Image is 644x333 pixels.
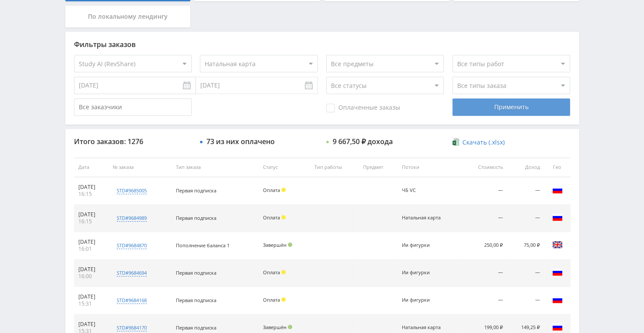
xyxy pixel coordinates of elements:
div: [DATE] [78,321,105,328]
img: rus.png [552,294,563,305]
span: Оплата [263,269,280,276]
div: std#9684694 [117,269,147,276]
th: Доход [507,158,544,177]
div: std#9684870 [117,242,147,249]
td: — [462,205,507,232]
div: [DATE] [78,293,105,300]
td: 250,00 ₽ [462,232,507,259]
img: xlsx [452,138,460,146]
span: Первая подписка [176,269,216,276]
span: Завершён [263,242,287,248]
img: gbr.png [552,239,563,250]
th: Предмет [359,158,398,177]
img: rus.png [552,322,563,332]
div: По локальному лендингу [65,6,191,27]
span: Холд [281,297,286,302]
div: Натальная карта [402,325,441,330]
div: 16:15 [78,218,105,225]
span: Скачать (.xlsx) [462,139,505,146]
span: Пополнение баланса 1 [176,242,229,249]
div: 73 из них оплачено [206,138,275,145]
td: — [462,177,507,205]
div: Ии фигурки [402,242,441,248]
img: rus.png [552,212,563,222]
img: rus.png [552,185,563,195]
div: Итого заказов: 1276 [74,138,192,145]
th: Дата [74,158,109,177]
div: std#9684168 [117,297,147,304]
th: Потоки [398,158,462,177]
div: Фильтры заказов [74,40,570,48]
div: Ии фигурки [402,270,441,276]
span: Первая подписка [176,187,216,194]
div: 16:00 [78,273,105,280]
th: Тип работы [310,158,358,177]
div: Ии фигурки [402,297,441,303]
span: Оплата [263,296,280,303]
a: Скачать (.xlsx) [452,138,505,147]
div: [DATE] [78,211,105,218]
span: Холд [281,188,286,192]
span: Оплаченные заказы [326,104,400,112]
div: 15:31 [78,300,105,307]
span: Оплата [263,214,280,221]
td: — [462,287,507,314]
span: Подтвержден [288,242,292,247]
span: Холд [281,215,286,219]
td: 75,00 ₽ [507,232,544,259]
div: std#9684989 [117,215,147,222]
div: std#9684170 [117,324,147,331]
span: Оплата [263,187,280,193]
span: Первая подписка [176,324,216,331]
th: Гео [544,158,570,177]
div: [DATE] [78,266,105,273]
div: [DATE] [78,184,105,191]
div: Натальная карта [402,215,441,221]
th: Тип заказа [172,158,259,177]
div: 16:01 [78,246,105,252]
td: — [507,177,544,205]
td: — [507,205,544,232]
span: Завершён [263,324,287,330]
span: Первая подписка [176,297,216,303]
div: ЧБ VC [402,188,441,193]
div: Применить [452,98,570,116]
th: № заказа [108,158,172,177]
span: Подтвержден [288,325,292,329]
div: 16:15 [78,191,105,198]
input: Все заказчики [74,98,192,116]
div: [DATE] [78,239,105,246]
div: 9 667,50 ₽ дохода [333,138,393,145]
td: — [462,259,507,287]
th: Стоимость [462,158,507,177]
td: — [507,259,544,287]
span: Первая подписка [176,215,216,221]
th: Статус [259,158,310,177]
span: Холд [281,270,286,274]
div: std#9685005 [117,187,147,194]
td: — [507,287,544,314]
img: rus.png [552,267,563,277]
